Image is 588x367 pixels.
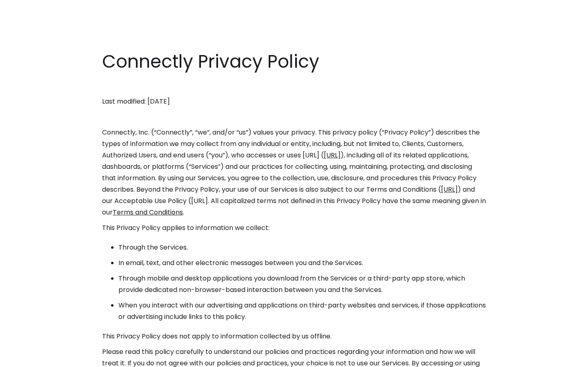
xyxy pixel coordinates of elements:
[8,352,49,364] aside: Language selected: English
[16,353,49,364] ul: Language list
[324,150,341,160] a: [URL]
[118,273,486,296] li: Through mobile and desktop applications you download from the Services or a third-party app store...
[118,242,486,253] li: Through the Services.
[102,127,486,218] p: Connectly, Inc. (“Connectly”, “we”, and/or “us”) values your privacy. This privacy policy (“Priva...
[113,208,183,217] a: Terms and Conditions
[102,222,486,234] p: This Privacy Policy applies to information we collect:
[441,185,458,194] a: [URL]
[102,331,486,342] p: This Privacy Policy does not apply to information collected by us offline.
[102,80,486,92] p: ‍
[118,300,486,323] li: When you interact with our advertising and applications on third-party websites and services, if ...
[102,96,486,107] p: Last modified: [DATE]
[102,49,486,74] h1: Connectly Privacy Policy
[118,257,486,269] li: In email, text, and other electronic messages between you and the Services.
[102,111,486,123] p: ‍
